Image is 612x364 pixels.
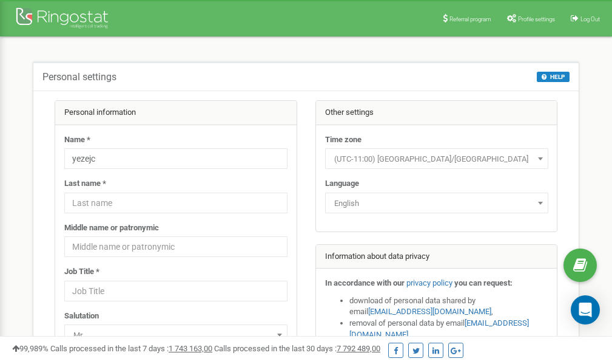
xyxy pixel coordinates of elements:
input: Middle name or patronymic [64,236,288,257]
input: Name [64,148,288,169]
label: Last name * [64,178,106,190]
label: Job Title * [64,266,99,278]
label: Salutation [64,311,99,322]
span: Mr. [69,327,283,344]
strong: In accordance with our [325,278,405,287]
label: Middle name or patronymic [64,222,159,234]
u: 7 792 489,00 [337,344,380,353]
label: Language [325,178,359,190]
label: Name * [64,134,90,146]
h5: Personal settings [42,72,116,83]
div: Information about data privacy [316,245,557,269]
button: HELP [537,72,570,82]
div: Open Intercom Messenger [571,295,600,325]
span: English [329,195,544,212]
span: (UTC-11:00) Pacific/Midway [329,151,544,168]
a: privacy policy [406,278,452,287]
input: Job Title [64,281,288,301]
span: Mr. [64,325,288,345]
span: 99,989% [12,344,49,353]
div: Other settings [316,101,557,125]
span: Calls processed in the last 7 days : [50,344,212,353]
div: Personal information [55,101,297,125]
strong: you can request: [454,278,513,287]
span: Profile settings [518,16,555,22]
li: download of personal data shared by email , [349,295,548,318]
span: (UTC-11:00) Pacific/Midway [325,148,548,169]
span: Log Out [580,16,600,22]
input: Last name [64,193,288,213]
span: Calls processed in the last 30 days : [214,344,380,353]
span: English [325,193,548,213]
label: Time zone [325,134,361,146]
li: removal of personal data by email , [349,318,548,340]
u: 1 743 163,00 [169,344,212,353]
a: [EMAIL_ADDRESS][DOMAIN_NAME] [368,307,491,316]
span: Referral program [449,16,491,22]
